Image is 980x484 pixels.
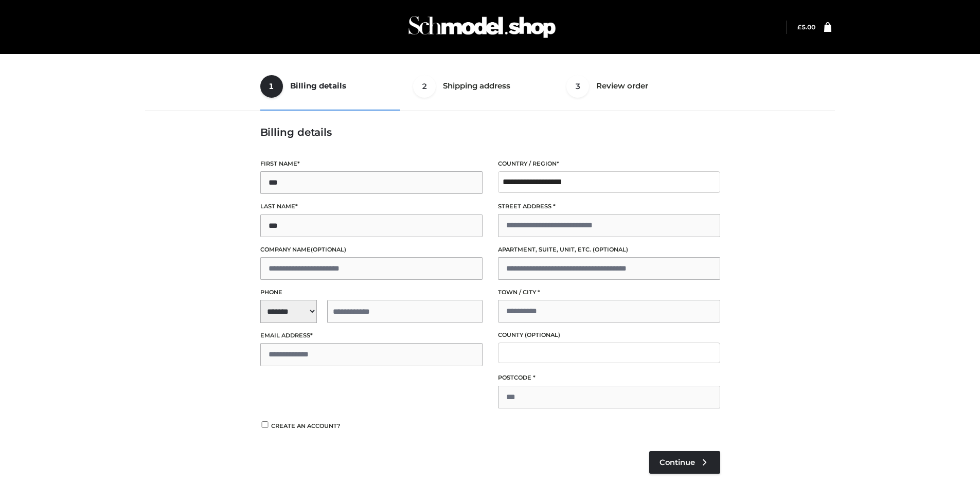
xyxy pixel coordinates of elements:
[260,288,483,297] label: Phone
[260,126,720,138] h3: Billing details
[660,458,695,467] span: Continue
[797,23,801,31] span: £
[260,159,483,169] label: First name
[311,246,346,253] span: (optional)
[271,422,341,429] span: Create an account?
[498,330,720,340] label: County
[498,159,720,169] label: Country / Region
[498,245,720,255] label: Apartment, suite, unit, etc.
[405,7,559,47] img: Schmodel Admin 964
[260,421,270,428] input: Create an account?
[797,23,815,31] a: £5.00
[260,331,483,340] label: Email address
[498,373,720,383] label: Postcode
[797,23,815,31] bdi: 5.00
[498,288,720,297] label: Town / City
[649,451,720,474] a: Continue
[525,331,560,338] span: (optional)
[593,246,628,253] span: (optional)
[260,202,483,211] label: Last name
[498,202,720,211] label: Street address
[260,245,483,255] label: Company name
